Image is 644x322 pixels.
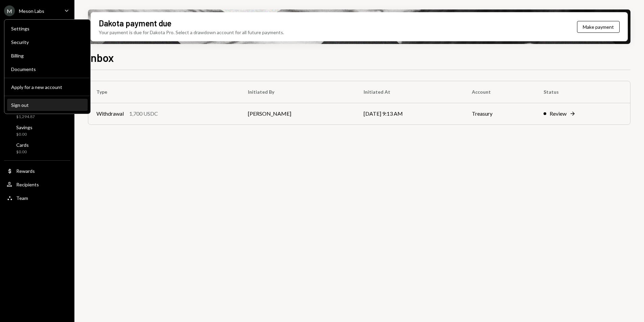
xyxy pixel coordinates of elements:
[355,81,463,103] th: Initiated At
[16,114,36,120] div: $1,294.87
[240,103,356,124] td: [PERSON_NAME]
[16,142,29,148] div: Cards
[16,195,28,201] div: Team
[129,110,158,118] div: 1,700 USDC
[4,5,15,16] div: M
[16,132,32,137] div: $0.00
[7,22,88,34] a: Settings
[88,51,114,64] h1: Inbox
[7,99,88,111] button: Sign out
[19,8,44,14] div: Meson Labs
[355,103,463,124] td: [DATE] 9:13 AM
[4,178,70,190] a: Recipients
[240,81,356,103] th: Initiated By
[550,110,567,118] div: Review
[4,140,70,156] a: Cards$0.00
[11,26,84,31] div: Settings
[4,165,70,177] a: Rewards
[11,53,84,59] div: Billing
[7,36,88,48] a: Security
[535,81,630,103] th: Status
[16,149,29,155] div: $0.00
[4,192,70,204] a: Team
[96,110,124,118] div: Withdrawal
[99,29,284,36] div: Your payment is due for Dakota Pro. Select a drawdown account for all future payments.
[16,182,39,187] div: Recipients
[464,81,535,103] th: Account
[4,122,70,139] a: Savings$0.00
[88,81,240,103] th: Type
[16,124,32,130] div: Savings
[577,21,620,33] button: Make payment
[7,81,88,93] button: Apply for a new account
[11,39,84,45] div: Security
[464,103,535,124] td: Treasury
[99,18,171,29] div: Dakota payment due
[11,84,84,90] div: Apply for a new account
[11,66,84,72] div: Documents
[7,63,88,75] a: Documents
[16,168,35,174] div: Rewards
[7,49,88,62] a: Billing
[11,102,84,108] div: Sign out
